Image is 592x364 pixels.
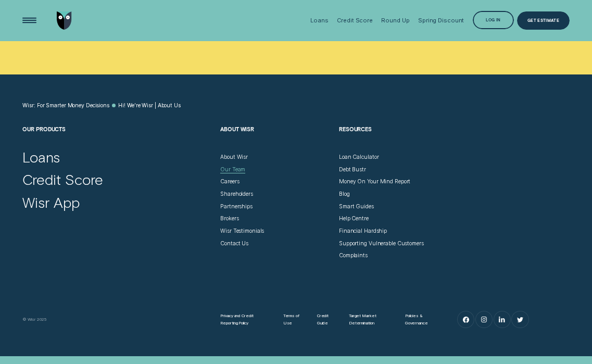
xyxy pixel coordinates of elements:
a: Wisr: For Smarter Money Decisions [22,102,109,109]
a: Financial Hardship [339,228,387,234]
div: Spring Discount [418,17,464,24]
a: Facebook [458,311,474,328]
h2: About Wisr [220,126,332,154]
a: Wisr App [22,193,79,211]
img: Wisr [57,11,72,30]
a: About Wisr [220,154,248,160]
a: Complaints [339,252,368,259]
a: Target Market Determination [349,312,393,326]
button: Open Menu [20,11,39,30]
a: Twitter [512,311,528,328]
a: Wisr Testimonials [220,228,264,234]
a: Smart Guides [339,203,374,210]
a: Terms of Use [283,312,305,326]
a: Partnerships [220,203,253,210]
a: Credit Guide [317,312,336,326]
a: Privacy and Credit Reporting Policy [220,312,271,326]
a: Our Team [220,166,245,173]
a: Get Estimate [517,11,569,30]
div: Round Up [381,17,409,24]
h2: Resources [339,126,451,154]
h2: Our Products [22,126,213,154]
a: Careers [220,178,239,185]
div: Loans [310,17,328,24]
a: Loans [22,148,60,166]
a: Debt Bustr [339,166,366,173]
a: LinkedIn [494,311,511,328]
a: Hi! We're Wisr | About Us [118,102,180,109]
a: Credit Score [22,170,103,188]
a: Instagram [476,311,493,328]
a: Supporting Vulnerable Customers [339,240,424,247]
a: Policies & Governance [405,312,438,326]
button: Log in [473,11,514,30]
a: Blog [339,191,350,197]
a: Contact Us [220,240,248,247]
div: Credit Score [337,17,373,24]
a: Loan Calculator [339,154,379,160]
a: Help Centre [339,215,369,222]
a: Shareholders [220,191,253,197]
div: © Wisr 2025 [19,316,217,323]
a: Brokers [220,215,238,222]
a: Money On Your Mind Report [339,178,410,185]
